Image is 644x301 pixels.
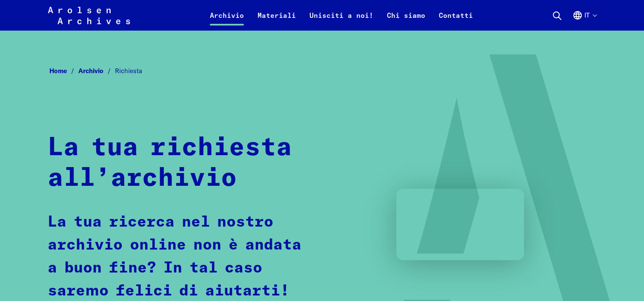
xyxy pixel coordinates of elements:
span: Richiesta [115,67,142,75]
a: Materiali [251,10,303,31]
a: Archivio [203,10,251,31]
strong: La tua richiesta all’archivio [48,135,292,191]
a: Contatti [432,10,480,31]
nav: Breadcrumb [48,65,596,78]
nav: Primaria [203,5,480,26]
a: Unisciti a noi! [303,10,380,31]
a: Archivio [78,67,115,75]
a: Chi siamo [380,10,432,31]
a: Home [49,67,78,75]
button: Italiano, selezione lingua [572,10,596,31]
